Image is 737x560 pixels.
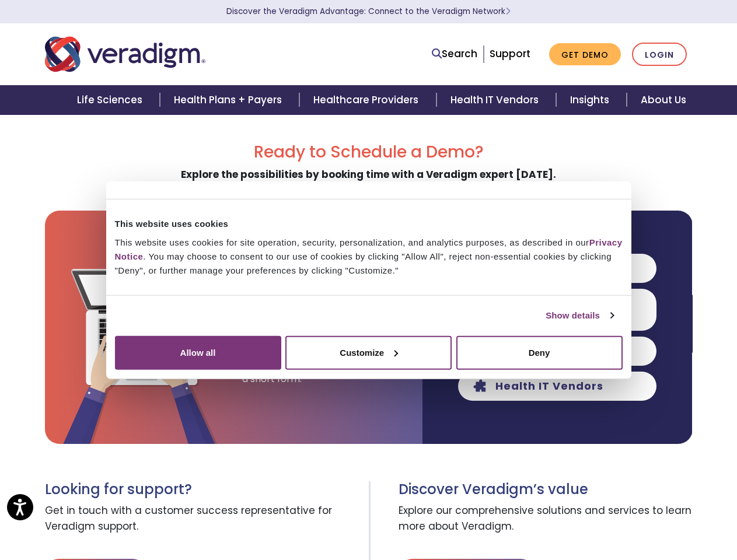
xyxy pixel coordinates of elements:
span: Learn More [505,6,511,17]
span: Explore our comprehensive solutions and services to learn more about Veradigm. [399,498,693,540]
button: Customize [285,335,452,369]
a: Health IT Vendors [436,85,556,115]
a: Privacy Notice [115,237,623,261]
img: Veradigm logo [45,35,205,73]
div: This website uses cookies [115,217,623,231]
a: Get Demo [549,43,621,66]
button: Allow all [115,335,281,369]
h3: Looking for support? [45,481,360,498]
strong: Explore the possibilities by booking time with a Veradigm expert [DATE]. [181,167,556,181]
a: Health Plans + Payers [160,85,299,115]
div: This website uses cookies for site operation, security, personalization, and analytics purposes, ... [115,235,623,277]
span: Get in touch with a customer success representative for Veradigm support. [45,498,360,540]
a: Support [490,47,530,61]
a: Search [432,46,477,62]
button: Deny [456,335,623,369]
a: Insights [556,85,627,115]
a: Life Sciences [63,85,160,115]
a: Login [632,43,687,66]
h3: Discover Veradigm’s value [399,481,693,498]
a: Show details [546,309,613,323]
a: Healthcare Providers [299,85,436,115]
h2: Ready to Schedule a Demo? [45,142,693,162]
a: Discover the Veradigm Advantage: Connect to the Veradigm NetworkLearn More [226,6,511,17]
a: About Us [627,85,700,115]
